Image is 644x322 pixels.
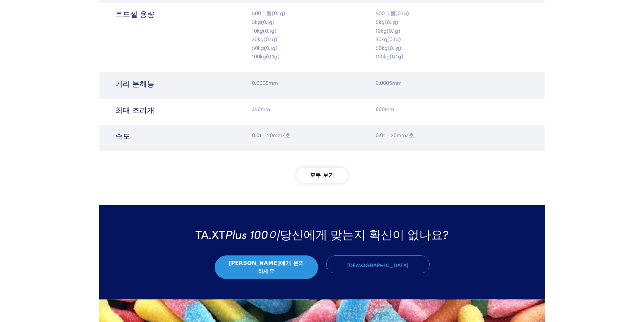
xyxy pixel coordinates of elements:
[115,104,154,115] font: 최대 조리개
[229,260,304,274] font: [PERSON_NAME]에게 문의하세요
[115,8,154,19] font: 로드셀 용량
[195,225,225,242] font: TA.XT
[376,44,401,51] font: 50kg(0.1g)
[376,27,400,34] font: 10kg(0.1g)
[252,18,275,25] font: 5kg(0.1g)
[225,225,280,242] font: Plus 100이
[376,105,394,113] font: 600mm
[252,27,277,34] font: 10kg(0.1g)
[115,130,130,141] font: 속도
[326,255,430,273] a: [DEMOGRAPHIC_DATA]
[310,172,334,178] font: 모두 보기
[252,105,270,113] font: 350mm
[115,78,154,89] font: 거리 분해능
[252,9,285,17] font: 500그램(0.1g)
[376,131,414,139] font: 0.01 – 20mm/초
[376,52,403,60] font: 100kg(0.1g)
[252,52,280,60] font: 100kg(0.1g)
[347,261,408,269] font: [DEMOGRAPHIC_DATA]
[280,225,449,242] font: 당신에게 맞는지 확신이 없나요?
[376,18,398,25] font: 5kg(0.1g)
[376,9,409,17] font: 500그램(0.1g)
[376,35,401,43] font: 30kg(0.1g)
[376,79,402,86] font: 0.0005mm
[252,79,278,86] font: 0.0005mm
[296,168,348,183] button: 모두 보기
[252,44,278,51] font: 50kg(0.1g)
[252,131,290,139] font: 0.01 – 20mm/초
[252,35,277,43] font: 30kg(0.1g)
[215,255,318,279] button: [PERSON_NAME]에게 문의하세요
